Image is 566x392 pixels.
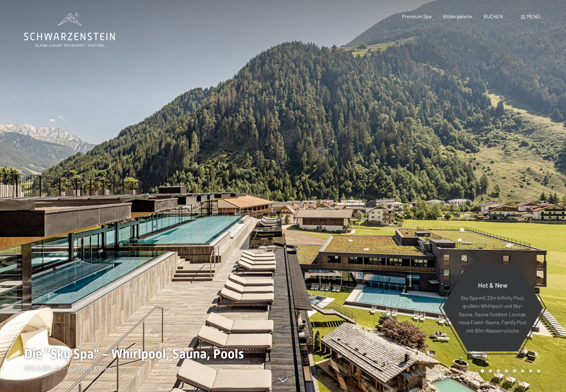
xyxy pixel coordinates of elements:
[402,13,431,19] a: Premium Spa
[537,369,540,373] div: Carousel Page 8
[489,369,492,373] div: Carousel Page 2
[478,369,540,373] div: Carousel Pagination
[527,13,540,19] span: Menü
[513,369,516,373] div: Carousel Page 5
[521,369,524,373] div: Carousel Page 6
[529,369,532,373] div: Carousel Page 7
[483,13,503,19] a: BUCHEN
[505,369,508,373] div: Carousel Page 4
[458,293,527,334] p: Sky Spa mit 23m Infinity Pool, großem Whirlpool und Sky-Sauna, Sauna Outdoor Lounge, neue Event-S...
[442,263,544,352] a: Hot & New Sky Spa mit 23m Infinity Pool, großem Whirlpool und Sky-Sauna, Sauna Outdoor Lounge, ne...
[497,369,500,373] div: Carousel Page 3
[478,281,508,289] span: Hot & New
[481,369,484,373] div: Carousel Page 1 (Current Slide)
[443,13,472,19] a: Bildergalerie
